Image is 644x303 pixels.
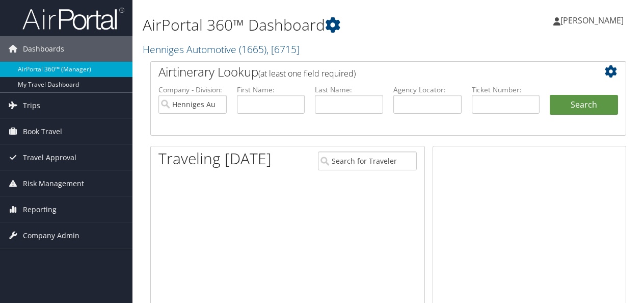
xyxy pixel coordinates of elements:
span: (at least one field required) [258,68,356,79]
span: Risk Management [23,171,84,196]
a: Henniges Automotive [143,42,300,56]
span: Company Admin [23,223,79,248]
h1: Traveling [DATE] [158,148,272,169]
span: Travel Approval [23,145,76,170]
label: Last Name: [315,85,383,95]
label: First Name: [237,85,305,95]
span: Dashboards [23,36,64,62]
span: , [ 6715 ] [266,42,300,56]
button: Search [550,95,618,115]
h1: AirPortal 360™ Dashboard [143,14,470,36]
span: Trips [23,93,40,118]
label: Ticket Number: [472,85,540,95]
label: Company - Division: [158,85,227,95]
span: [PERSON_NAME] [560,15,624,26]
input: Search for Traveler [318,151,417,170]
h2: Airtinerary Lookup [158,63,578,81]
a: [PERSON_NAME] [553,5,634,36]
span: Book Travel [23,119,62,144]
label: Agency Locator: [393,85,462,95]
img: airportal-logo.png [22,7,124,31]
span: Reporting [23,197,57,222]
span: ( 1665 ) [239,42,266,56]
